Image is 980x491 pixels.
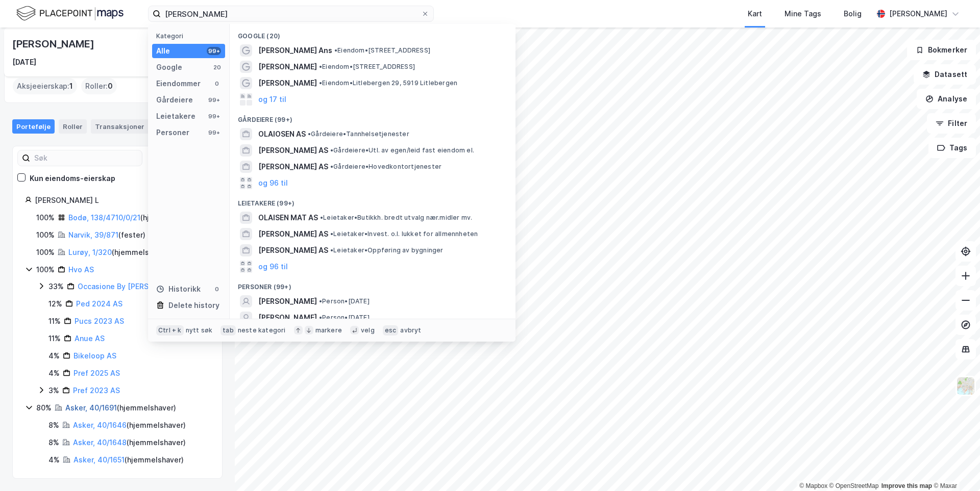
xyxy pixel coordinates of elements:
[238,326,286,334] div: neste kategori
[68,246,171,259] div: ( hjemmelshaver )
[73,419,186,431] div: ( hjemmelshaver )
[319,314,322,321] span: •
[73,351,116,360] a: Bikeloop AS
[956,376,975,396] img: Z
[156,325,184,335] div: Ctrl + k
[258,212,318,224] span: OLAISEN MAT AS
[156,61,182,73] div: Google
[258,295,317,307] span: [PERSON_NAME]
[334,46,337,54] span: •
[48,332,61,345] div: 11%
[36,212,55,224] div: 100%
[330,163,442,171] span: Gårdeiere • Hovedkontortjenester
[308,130,311,138] span: •
[230,275,516,293] div: Personer (99+)
[258,44,332,57] span: [PERSON_NAME] Ans
[36,246,55,259] div: 100%
[161,6,421,21] input: Søk på adresse, matrikkel, gårdeiere, leietakere eller personer
[258,177,288,189] button: og 96 til
[156,77,201,90] div: Eiendommer
[927,113,976,134] button: Filter
[213,63,221,71] div: 20
[36,264,55,276] div: 100%
[48,350,60,362] div: 4%
[330,146,474,154] span: Gårdeiere • Utl. av egen/leid fast eiendom el.
[76,299,122,308] a: Ped 2024 AS
[748,8,762,20] div: Kart
[330,230,333,238] span: •
[319,79,457,87] span: Eiendom • Litlebergen 29, 5919 Litlebergen
[156,45,170,57] div: Alle
[108,80,113,92] span: 0
[785,8,821,20] div: Mine Tags
[258,93,286,106] button: og 17 til
[48,280,64,293] div: 33%
[73,438,127,447] a: Asker, 40/1648
[48,298,62,310] div: 12%
[156,126,189,139] div: Personer
[230,191,516,210] div: Leietakere (99+)
[12,56,36,68] div: [DATE]
[30,172,115,185] div: Kun eiendoms-eierskap
[81,78,117,94] div: Roller :
[68,265,94,274] a: Hvo AS
[334,46,430,55] span: Eiendom • [STREET_ADDRESS]
[48,436,59,449] div: 8%
[75,334,105,343] a: Anue AS
[68,229,145,241] div: ( fester )
[73,436,186,449] div: ( hjemmelshaver )
[330,246,333,254] span: •
[48,454,60,466] div: 4%
[48,367,60,379] div: 4%
[361,326,375,334] div: velg
[186,326,213,334] div: nytt søk
[258,144,328,157] span: [PERSON_NAME] AS
[230,108,516,126] div: Gårdeiere (99+)
[928,138,976,158] button: Tags
[383,325,399,335] div: esc
[929,442,980,491] div: Kontrollprogram for chat
[258,77,317,89] span: [PERSON_NAME]
[917,89,976,109] button: Analyse
[168,299,219,312] div: Delete history
[308,130,409,138] span: Gårdeiere • Tannhelsetjenester
[258,228,328,240] span: [PERSON_NAME] AS
[68,248,112,256] a: Lurøy, 1/320
[844,8,862,20] div: Bolig
[30,150,142,166] input: Søk
[65,403,117,412] a: Asker, 40/1691
[91,119,162,134] div: Transaksjoner
[65,402,176,414] div: ( hjemmelshaver )
[68,230,118,239] a: Narvik, 39/871
[48,315,61,327] div: 11%
[12,119,55,134] div: Portefølje
[319,63,322,70] span: •
[220,325,236,335] div: tab
[13,78,77,94] div: Aksjeeierskap :
[156,94,193,106] div: Gårdeiere
[207,47,221,55] div: 99+
[73,454,184,466] div: ( hjemmelshaver )
[320,214,472,222] span: Leietaker • Butikkh. bredt utvalg nær.midler mv.
[156,110,195,122] div: Leietakere
[213,80,221,88] div: 0
[146,121,158,132] div: 47
[799,482,827,489] a: Mapbox
[73,369,120,377] a: Pref 2025 AS
[73,386,120,395] a: Pref 2023 AS
[36,229,55,241] div: 100%
[914,64,976,85] button: Datasett
[400,326,421,334] div: avbryt
[156,283,201,295] div: Historikk
[258,312,317,324] span: [PERSON_NAME]
[35,194,210,206] div: [PERSON_NAME] L
[68,213,140,222] a: Bodø, 138/4710/0/21
[319,314,370,322] span: Person • [DATE]
[907,40,976,60] button: Bokmerker
[73,421,127,429] a: Asker, 40/1646
[829,482,879,489] a: OpenStreetMap
[315,326,342,334] div: markere
[230,24,516,42] div: Google (20)
[258,244,328,256] span: [PERSON_NAME] AS
[319,297,322,305] span: •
